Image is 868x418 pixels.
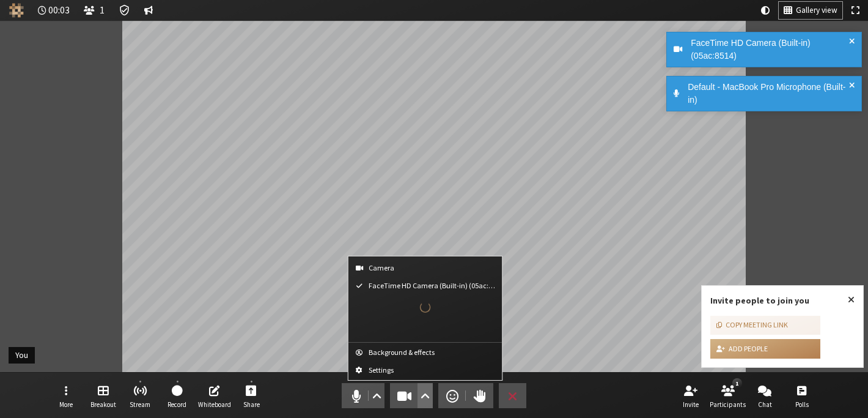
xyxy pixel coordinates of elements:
[59,401,73,408] span: More
[369,383,384,408] button: Audio settings
[369,282,497,289] span: FaceTime HD Camera (Built-in) (05ac:8514)
[348,276,502,338] button: FaceTime HD Camera (Built-in) (05ac:8514)
[683,401,699,408] span: Invite
[79,2,109,19] button: Open participant list
[779,2,842,19] button: Change layout
[710,401,746,408] span: Participants
[348,360,502,380] button: Meeting settings
[795,401,809,408] span: Polls
[758,401,772,408] span: Chat
[847,2,864,19] button: Fullscreen
[683,81,853,106] div: Default - MacBook Pro Microphone (Built-in)
[756,2,774,19] button: Using system theme
[348,256,502,276] div: Camera
[732,378,741,388] div: 1
[438,383,466,408] button: Send a reaction
[342,383,384,408] button: Mute (⌘+Shift+A)
[139,2,158,19] button: Conversation
[167,401,186,408] span: Record
[710,316,820,335] button: Copy meeting link
[11,349,32,362] div: You
[33,2,75,19] div: Timer
[369,264,497,272] span: Camera
[348,343,502,360] button: Background & effects settings
[710,339,820,359] button: Add people
[369,348,497,356] span: Background & effects
[417,383,433,408] button: Open menu
[49,379,83,412] button: Open menu
[785,379,819,412] button: Open poll
[710,295,809,306] label: Invite people to join you
[234,379,268,412] button: Start sharing
[197,379,232,412] button: Open shared whiteboard
[499,383,526,408] button: End or leave meeting
[100,5,105,15] span: 1
[369,366,497,374] span: Settings
[48,5,70,15] span: 00:03
[796,6,837,15] span: Gallery view
[466,383,493,408] button: Raise hand
[160,379,194,412] button: Start recording
[686,37,853,62] div: FaceTime HD Camera (Built-in) (05ac:8514)
[198,401,231,408] span: Whiteboard
[90,401,116,408] span: Breakout
[130,401,150,408] span: Stream
[390,383,433,408] button: Stop video (⌘+Shift+V)
[114,2,135,19] div: Meeting details Encryption enabled
[716,319,788,330] div: Copy meeting link
[674,379,708,412] button: Invite participants (⌘+Shift+I)
[839,286,863,314] button: Close popover
[243,401,260,408] span: Share
[123,379,157,412] button: Start streaming
[9,3,24,18] img: Iotum
[748,379,782,412] button: Open chat
[711,379,745,412] button: Open participant list
[86,379,120,412] button: Manage Breakout Rooms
